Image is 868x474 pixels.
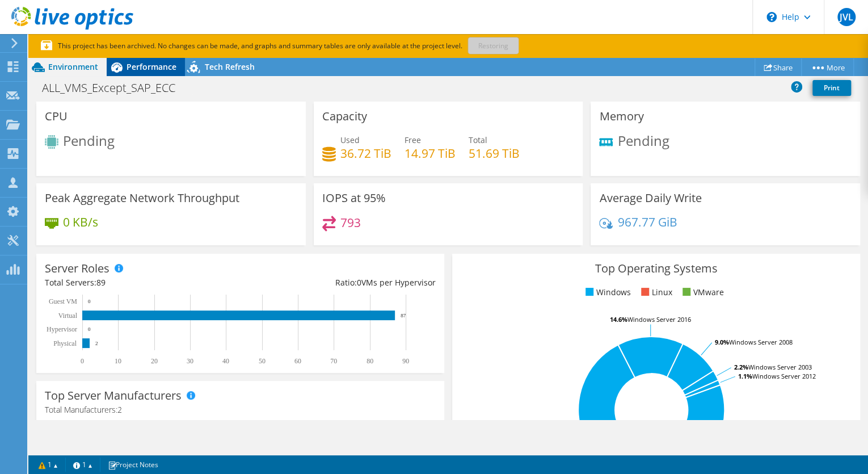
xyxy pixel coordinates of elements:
h3: IOPS at 95% [322,192,386,204]
span: Pending [617,131,669,150]
text: Hypervisor [47,325,77,333]
text: Virtual [58,312,78,320]
tspan: Windows Server 2016 [627,315,691,324]
text: 0 [88,299,91,304]
text: 30 [187,357,193,365]
tspan: Windows Server 2003 [748,363,812,371]
text: Guest VM [49,297,77,305]
tspan: 1.1% [738,372,752,380]
text: 20 [151,357,158,365]
h4: Total Manufacturers: [45,404,436,416]
div: Ratio: VMs per Hypervisor [240,276,435,289]
a: Project Notes [100,458,166,472]
text: 10 [115,357,121,365]
a: 1 [31,458,66,472]
text: 2 [95,341,98,346]
text: 87 [401,313,406,318]
span: Used [340,135,360,145]
span: 89 [96,277,106,288]
span: JVL [837,8,856,26]
a: Print [812,80,851,96]
text: 50 [259,357,266,365]
h4: 36.72 TiB [340,147,391,160]
h3: Server Roles [45,262,109,275]
tspan: 2.2% [734,363,748,371]
h4: 793 [340,216,361,229]
li: Windows [583,286,631,299]
span: 2 [117,404,122,415]
tspan: 14.6% [610,315,627,324]
h4: 0 KB/s [63,216,98,228]
h1: ALL_VMS_Except_SAP_ECC [37,82,193,94]
h3: Average Daily Write [599,192,701,204]
li: Linux [638,286,672,299]
h4: 14.97 TiB [404,147,456,160]
text: 40 [222,357,229,365]
div: Total Servers: [45,276,240,289]
text: 70 [330,357,337,365]
span: Total [469,135,487,145]
span: 0 [357,277,361,288]
text: 90 [402,357,409,365]
h3: Capacity [322,110,367,123]
a: Share [755,58,802,76]
text: 0 [88,326,91,332]
h4: 51.69 TiB [469,147,520,160]
p: This project has been archived. No changes can be made, and graphs and summary tables are only av... [41,40,597,52]
h3: CPU [45,110,68,123]
h4: 967.77 GiB [617,216,677,228]
span: Free [404,135,421,145]
li: VMware [680,286,724,299]
tspan: Windows Server 2008 [729,338,793,346]
tspan: 9.0% [715,338,729,346]
h3: Top Server Manufacturers [45,389,182,402]
span: Pending [63,131,115,150]
tspan: Windows Server 2012 [752,372,816,380]
text: 60 [294,357,301,365]
h3: Peak Aggregate Network Throughput [45,192,239,204]
span: Tech Refresh [205,61,255,72]
svg: \n [766,12,777,22]
h3: Top Operating Systems [461,262,852,275]
a: 1 [65,458,100,472]
span: Performance [127,61,176,72]
a: More [801,58,854,76]
text: Physical [53,339,77,347]
span: Environment [48,61,98,72]
text: 80 [366,357,373,365]
text: 0 [81,357,84,365]
h3: Memory [599,110,643,123]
